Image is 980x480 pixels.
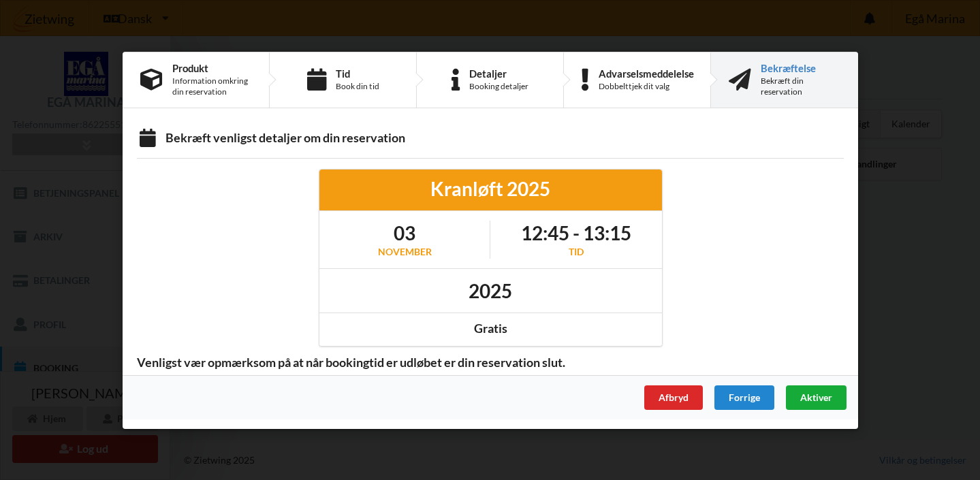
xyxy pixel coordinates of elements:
div: Forrige [714,385,774,409]
span: Aktiver [800,391,832,402]
h1: 12:45 - 13:15 [520,221,631,245]
div: Booking detaljer [469,80,528,91]
div: november [377,245,431,259]
div: Bekræft din reservation [761,75,840,97]
div: Tid [335,67,379,78]
div: Advarselsmeddelelse [598,67,693,78]
div: Bekræft venligst detaljer om din reservation [137,130,844,148]
div: Gratis [328,321,652,336]
div: Bekræftelse [761,62,840,73]
div: Dobbelttjek dit valg [598,80,693,91]
div: Detaljer [469,67,528,78]
h1: 03 [377,221,431,245]
div: Produkt [172,62,251,73]
div: Kranløft 2025 [328,176,652,201]
span: Venligst vær opmærksom på at når bookingtid er udløbet er din reservation slut. [127,354,575,370]
div: Book din tid [335,80,379,91]
div: Tid [520,245,631,259]
div: Information omkring din reservation [172,75,251,97]
h1: 2025 [469,278,512,302]
div: Afbryd [644,385,702,409]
